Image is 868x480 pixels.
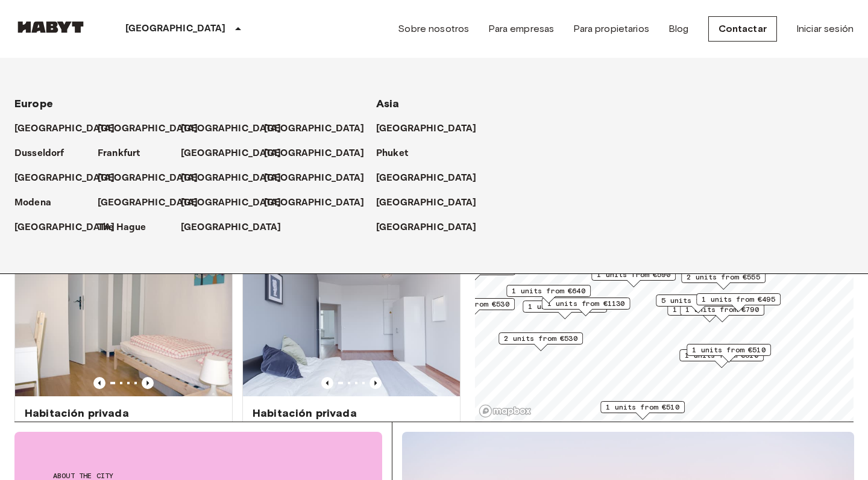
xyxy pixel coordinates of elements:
p: [GEOGRAPHIC_DATA] [264,171,365,185]
div: Map marker [600,401,685,420]
a: [GEOGRAPHIC_DATA] [14,171,127,185]
p: [GEOGRAPHIC_DATA] [14,220,115,235]
p: [GEOGRAPHIC_DATA] [376,171,477,185]
p: Frankfurt [98,146,140,161]
div: Map marker [656,295,740,313]
button: Previous image [93,377,105,389]
div: Map marker [591,269,676,287]
span: 1 units from €640 [512,285,585,296]
a: [GEOGRAPHIC_DATA] [181,122,294,136]
p: Modena [14,196,51,210]
p: Phuket [376,146,408,161]
a: [GEOGRAPHIC_DATA] [98,196,210,210]
p: [GEOGRAPHIC_DATA] [264,196,365,210]
a: [GEOGRAPHIC_DATA] [98,122,210,136]
span: 2 units from €530 [504,333,577,344]
a: [GEOGRAPHIC_DATA] [14,220,127,235]
a: [GEOGRAPHIC_DATA] [14,122,127,136]
button: Previous image [321,377,333,389]
a: Phuket [376,146,420,161]
p: [GEOGRAPHIC_DATA] [98,122,198,136]
span: [STREET_ADDRESS] [253,420,450,432]
a: Para propietarios [573,22,649,36]
span: 1 units from €495 [702,294,775,305]
span: 4 units from €530 [436,299,509,310]
p: [GEOGRAPHIC_DATA] [376,220,477,235]
p: [GEOGRAPHIC_DATA] [264,146,365,161]
div: Map marker [696,293,781,312]
a: Para empresas [488,22,554,36]
div: Map marker [542,298,631,316]
a: Sobre nosotros [398,22,469,36]
span: [STREET_ADDRESS] [25,420,222,432]
img: Marketing picture of unit DE-01-093-04M [15,252,232,396]
a: Iniciar sesión [796,22,854,36]
span: 1 units from €590 [597,269,670,280]
a: [GEOGRAPHIC_DATA] [376,122,489,136]
div: Map marker [506,285,591,304]
p: [GEOGRAPHIC_DATA] [98,196,198,210]
a: [GEOGRAPHIC_DATA] [376,171,489,185]
a: Modena [14,196,63,210]
button: Previous image [142,377,154,389]
p: [GEOGRAPHIC_DATA] [376,122,477,136]
a: [GEOGRAPHIC_DATA] [181,146,294,161]
p: [GEOGRAPHIC_DATA] [181,196,281,210]
div: Map marker [681,271,766,290]
span: Habitación privada [253,406,357,420]
a: [GEOGRAPHIC_DATA] [376,196,489,210]
a: Dusseldorf [14,146,77,161]
p: [GEOGRAPHIC_DATA] [264,122,365,136]
img: Marketing picture of unit DE-01-047-01H [243,252,460,396]
div: Map marker [687,344,771,363]
p: [GEOGRAPHIC_DATA] [14,171,115,185]
span: Asia [376,97,400,110]
div: Map marker [679,349,764,368]
span: 1 units from €570 [528,301,602,312]
p: [GEOGRAPHIC_DATA] [376,196,477,210]
p: [GEOGRAPHIC_DATA] [181,122,281,136]
a: The Hague [98,220,158,235]
span: 5 units from €590 [661,295,735,306]
a: [GEOGRAPHIC_DATA] [264,196,377,210]
p: Dusseldorf [14,146,64,161]
a: [GEOGRAPHIC_DATA] [376,220,489,235]
span: Habitación privada [25,406,129,420]
a: Contactar [708,16,777,42]
span: 1 units from €610 [685,350,758,361]
img: Habyt [14,21,87,33]
a: Blog [668,22,689,36]
p: [GEOGRAPHIC_DATA] [181,171,281,185]
a: [GEOGRAPHIC_DATA] [181,196,294,210]
a: [GEOGRAPHIC_DATA] [98,171,210,185]
span: 1 units from €1130 [547,298,625,309]
a: [GEOGRAPHIC_DATA] [264,122,377,136]
p: [GEOGRAPHIC_DATA] [181,220,281,235]
p: The Hague [98,220,146,235]
p: [GEOGRAPHIC_DATA] [14,122,115,136]
span: 1 units from €510 [606,402,679,413]
span: Europe [14,97,53,110]
button: Previous image [370,377,382,389]
a: [GEOGRAPHIC_DATA] [181,171,294,185]
span: 2 units from €555 [687,272,760,282]
span: 1 units from €510 [692,344,766,355]
a: Frankfurt [98,146,152,161]
div: Map marker [523,301,607,319]
a: [GEOGRAPHIC_DATA] [264,171,377,185]
a: [GEOGRAPHIC_DATA] [181,220,294,235]
a: Mapbox logo [479,404,532,418]
p: [GEOGRAPHIC_DATA] [98,171,198,185]
p: [GEOGRAPHIC_DATA] [125,22,226,36]
p: [GEOGRAPHIC_DATA] [181,146,281,161]
a: [GEOGRAPHIC_DATA] [264,146,377,161]
div: Map marker [498,332,583,351]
